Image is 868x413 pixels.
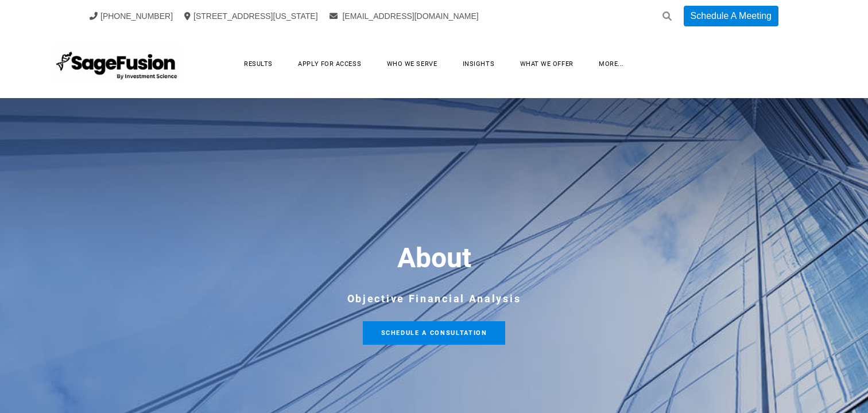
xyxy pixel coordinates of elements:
[90,11,173,21] a: [PHONE_NUMBER]
[397,241,471,274] font: About
[347,293,521,305] span: Objective Financial Analysis
[286,55,373,73] a: Apply for Access
[184,11,318,21] a: [STREET_ADDRESS][US_STATE]
[375,55,449,73] a: Who We Serve
[509,55,585,73] a: What We Offer
[684,6,778,26] a: Schedule A Meeting
[363,321,506,345] a: Schedule a Consultation
[53,44,182,84] img: SageFusion | Intelligent Investment Management
[451,55,506,73] a: Insights
[587,55,635,73] a: more...
[330,11,479,21] a: [EMAIL_ADDRESS][DOMAIN_NAME]
[232,55,284,73] a: Results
